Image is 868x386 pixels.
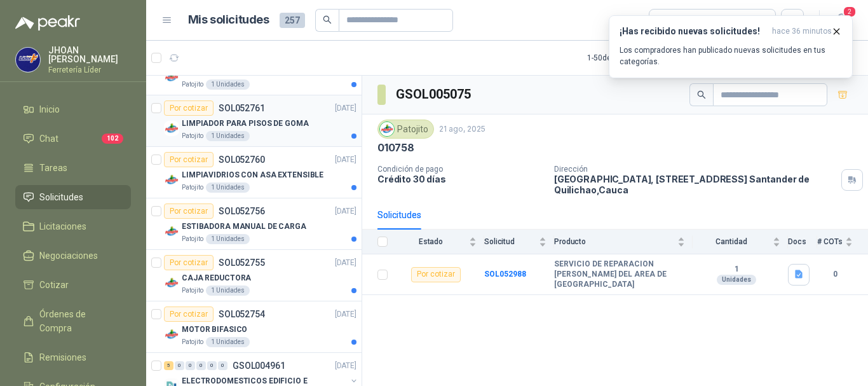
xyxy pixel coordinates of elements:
th: Docs [788,230,817,254]
img: Company Logo [164,275,179,291]
div: 1 Unidades [206,79,250,90]
div: Por cotizar [164,203,214,219]
div: 0 [207,361,217,370]
div: 1 Unidades [206,183,250,193]
span: 2 [843,6,857,18]
p: [DATE] [335,102,356,114]
a: Licitaciones [15,214,131,238]
button: 2 [830,9,853,32]
a: Tareas [15,156,131,180]
a: Cotizar [15,273,131,297]
div: 0 [218,361,227,370]
p: [DATE] [335,360,356,372]
a: Negociaciones [15,244,131,268]
h3: GSOL005075 [396,85,473,104]
img: Company Logo [380,122,394,136]
a: SOL052988 [484,270,526,279]
p: SOL052756 [219,207,265,216]
h3: ¡Has recibido nuevas solicitudes! [620,26,767,37]
th: Solicitud [484,230,554,254]
p: CAJA REDUCTORA [182,272,251,284]
span: Solicitud [484,237,536,246]
p: Patojito [182,286,203,296]
a: Órdenes de Compra [15,302,131,340]
img: Company Logo [16,48,40,72]
span: Cotizar [39,278,69,292]
span: Licitaciones [39,219,86,233]
div: Por cotizar [164,255,214,270]
h1: Mis solicitudes [188,11,269,29]
span: Estado [395,237,466,246]
div: Por cotizar [411,267,461,282]
span: # COTs [817,237,843,246]
span: Chat [39,132,58,146]
p: Dirección [554,165,836,174]
b: SERVICIO DE REPARACION [PERSON_NAME] DEL AREA DE [GEOGRAPHIC_DATA] [554,259,685,289]
div: Por cotizar [164,307,214,322]
p: Patojito [182,337,203,347]
img: Logo peakr [15,15,80,31]
span: Negociaciones [39,249,98,263]
a: Solicitudes [15,185,131,209]
th: Estado [395,230,484,254]
div: Patojito [377,120,434,139]
a: Por cotizarSOL052754[DATE] Company LogoMOTOR BIFASICOPatojito1 Unidades [146,301,362,353]
img: Company Logo [164,69,179,85]
p: [GEOGRAPHIC_DATA], [STREET_ADDRESS] Santander de Quilichao , Cauca [554,174,836,195]
p: 010758 [377,141,414,155]
p: JHOAN [PERSON_NAME] [48,46,131,64]
div: 1 Unidades [206,286,250,296]
p: Ferretería Líder [48,66,131,74]
a: Por cotizarSOL052761[DATE] Company LogoLIMPIADOR PARA PISOS DE GOMAPatojito1 Unidades [146,95,362,147]
div: Unidades [717,275,756,285]
a: Por cotizarSOL052760[DATE] Company LogoLIMPIAVIDRIOS CON ASA EXTENSIBLEPatojito1 Unidades [146,147,362,198]
img: Company Logo [164,121,179,136]
span: Órdenes de Compra [39,307,119,335]
p: [DATE] [335,154,356,166]
span: 102 [102,134,123,144]
a: Chat102 [15,127,131,151]
p: Condición de pago [377,165,544,174]
p: SOL052760 [219,155,265,164]
div: 0 [196,361,206,370]
p: [DATE] [335,257,356,269]
span: Cantidad [693,237,770,246]
a: Inicio [15,97,131,121]
span: Solicitudes [39,190,83,204]
div: Solicitudes [377,208,421,222]
th: Cantidad [693,230,788,254]
p: SOL052755 [219,258,265,267]
p: Patojito [182,131,203,141]
p: Patojito [182,79,203,90]
span: search [697,90,706,99]
p: [DATE] [335,308,356,321]
a: Por cotizarSOL052755[DATE] Company LogoCAJA REDUCTORAPatojito1 Unidades [146,250,362,301]
span: Tareas [39,161,67,175]
span: 257 [280,13,305,28]
div: Por cotizar [164,100,214,116]
p: Patojito [182,183,203,193]
p: SOL052761 [219,104,265,113]
div: 0 [175,361,184,370]
div: 1 Unidades [206,131,250,141]
img: Company Logo [164,172,179,188]
p: Crédito 30 días [377,174,544,184]
span: Inicio [39,102,60,116]
b: 1 [693,265,780,275]
span: hace 36 minutos [772,26,832,37]
p: Los compradores han publicado nuevas solicitudes en tus categorías. [620,45,842,67]
a: Por cotizarSOL052756[DATE] Company LogoESTIBADORA MANUAL DE CARGAPatojito1 Unidades [146,198,362,250]
p: MOTOR BIFASICO [182,324,247,336]
p: LIMPIADOR PARA PISOS DE GOMA [182,118,309,130]
th: # COTs [817,230,868,254]
p: Patojito [182,234,203,244]
div: Todas [657,13,684,27]
div: 1 Unidades [206,337,250,347]
a: Remisiones [15,345,131,369]
img: Company Logo [164,224,179,239]
th: Producto [554,230,693,254]
p: ESTIBADORA MANUAL DE CARGA [182,221,306,233]
span: Producto [554,237,675,246]
span: search [323,15,332,24]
